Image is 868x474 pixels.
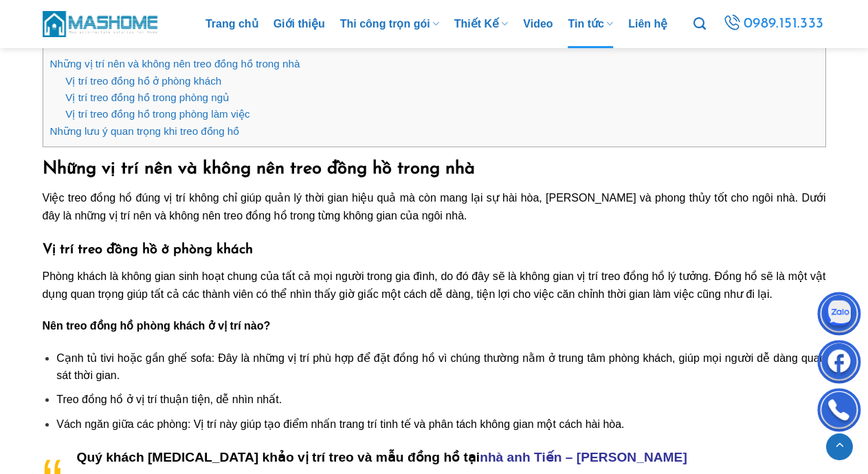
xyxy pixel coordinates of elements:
[43,270,826,300] span: Phòng khách là không gian sinh hoạt chung của tất cả mọi người trong gia đình, do đó đây sẽ là kh...
[819,295,860,336] img: Zalo
[819,343,860,385] img: Facebook
[744,12,824,36] span: 0989.151.333
[480,450,687,464] a: nhà anh Tiến – [PERSON_NAME]
[693,10,706,39] a: Tìm kiếm
[43,192,826,222] span: Việc treo đồng hồ đúng vị trí không chỉ giúp quản lý thời gian hiệu quả mà còn mang lại sự hài hò...
[56,352,825,382] span: Cạnh tủ tivi hoặc gần ghế sofa: Đây là những vị trí phù hợp để đặt đồng hồ vì chúng thường nằm ở ...
[819,391,860,433] img: Phone
[65,91,230,103] a: Vị trí treo đồng hồ trong phòng ngủ
[56,394,282,405] span: Treo đồng hồ ở vị trí thuận tiện, dễ nhìn nhất.
[50,125,240,137] a: Những lưu ý quan trọng khi treo đồng hồ
[43,9,159,39] img: MasHome – Tổng Thầu Thiết Kế Và Xây Nhà Trọn Gói
[721,12,826,36] a: 0989.151.333
[826,433,853,460] a: Lên đầu trang
[77,450,687,464] span: Quý khách [MEDICAL_DATA] khảo vị trí treo và mẫu đồng hồ tại
[65,75,221,87] a: Vị trí treo đồng hồ ở phòng khách
[43,320,271,332] strong: Nên treo đồng hồ phòng khách ở vị trí nào?
[43,243,253,257] strong: Vị trí treo đồng hồ ở phòng khách
[43,160,475,177] strong: Những vị trí nên và không nên treo đồng hồ trong nhà
[65,108,249,120] a: Vị trí treo đồng hồ trong phòng làm việc
[50,58,300,69] a: Những vị trí nên và không nên treo đồng hồ trong nhà
[56,418,624,430] span: Vách ngăn giữa các phòng: Vị trí này giúp tạo điểm nhấn trang trí tinh tế và phân tách không gian...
